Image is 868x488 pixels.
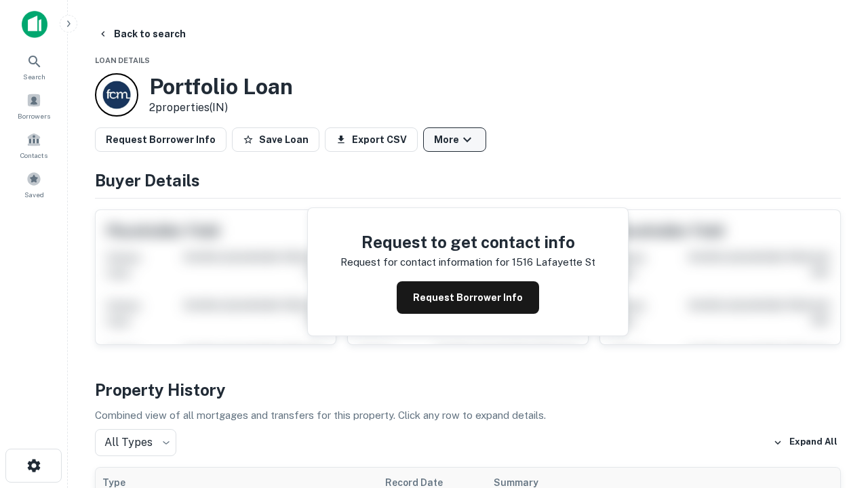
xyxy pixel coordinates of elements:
h4: Request to get contact info [340,230,595,254]
span: Borrowers [18,110,50,121]
iframe: Chat Widget [800,336,868,401]
button: Back to search [92,22,191,46]
h4: Property History [95,378,841,402]
button: Save Loan [232,127,319,152]
span: Saved [24,189,44,200]
button: Export CSV [325,127,418,152]
span: Search [23,71,45,82]
h4: Buyer Details [95,168,841,192]
a: Saved [4,166,64,203]
a: Contacts [4,127,64,163]
p: Request for contact information for [340,254,509,270]
img: capitalize-icon.png [22,11,47,38]
button: Expand All [770,432,841,453]
button: Request Borrower Info [397,281,539,314]
p: 2 properties (IN) [149,100,293,116]
button: Request Borrower Info [95,127,226,152]
button: More [423,127,486,152]
p: Combined view of all mortgages and transfers for this property. Click any row to expand details. [95,407,841,424]
p: 1516 lafayette st [512,254,595,270]
div: All Types [95,429,176,456]
a: Search [4,48,64,85]
a: Borrowers [4,87,64,124]
h3: Portfolio Loan [149,74,293,100]
span: Contacts [20,150,47,161]
span: Loan Details [95,56,150,64]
